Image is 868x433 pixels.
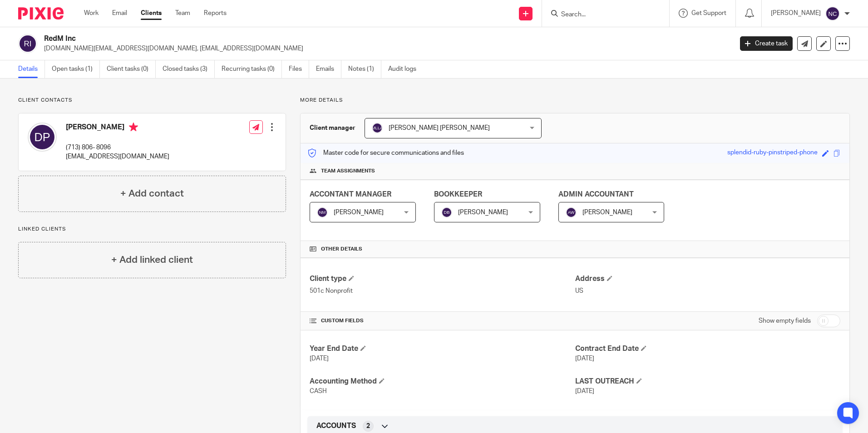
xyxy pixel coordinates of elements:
p: 501c Nonprofit [310,286,575,295]
p: (713) 806- 8096 [66,143,169,152]
label: Show empty fields [759,316,811,325]
h4: + Add linked client [111,253,193,267]
p: Linked clients [18,226,286,233]
span: [DATE] [575,388,594,394]
img: svg%3E [825,6,840,21]
a: Reports [204,9,227,18]
a: Team [175,9,190,18]
a: Emails [316,60,341,78]
h4: Accounting Method [310,377,575,386]
a: Files [289,60,309,78]
span: BOOKKEEPER [434,191,482,198]
span: [DATE] [310,355,329,362]
h4: + Add contact [120,187,184,201]
a: Open tasks (1) [52,60,100,78]
span: CASH [310,388,327,394]
img: svg%3E [372,123,383,133]
img: Pixie [18,7,64,20]
p: More details [300,97,850,104]
a: Create task [740,36,793,51]
span: Team assignments [321,167,375,175]
p: [DOMAIN_NAME][EMAIL_ADDRESS][DOMAIN_NAME], [EMAIL_ADDRESS][DOMAIN_NAME] [44,44,726,53]
a: Closed tasks (3) [163,60,215,78]
input: Search [560,11,642,19]
p: Master code for secure communications and files [307,148,464,157]
h4: Year End Date [310,344,575,354]
span: [PERSON_NAME] [582,209,632,216]
p: US [575,286,840,295]
h4: Address [575,274,840,284]
img: svg%3E [18,34,37,53]
a: Details [18,60,45,78]
img: svg%3E [28,123,57,152]
a: Recurring tasks (0) [222,60,282,78]
h2: RedM Inc [44,34,590,44]
h4: Client type [310,274,575,284]
div: splendid-ruby-pinstriped-phone [727,148,818,158]
h4: Contract End Date [575,344,840,354]
a: Notes (1) [348,60,381,78]
span: [DATE] [575,355,594,362]
span: [PERSON_NAME] [PERSON_NAME] [389,125,490,131]
a: Audit logs [388,60,423,78]
h4: CUSTOM FIELDS [310,317,575,325]
a: Email [112,9,127,18]
span: ACCOUNTS [316,421,356,431]
span: Get Support [691,10,726,16]
i: Primary [129,123,138,132]
span: Other details [321,246,362,253]
img: svg%3E [566,207,577,218]
img: svg%3E [317,207,328,218]
a: Clients [141,9,162,18]
span: [PERSON_NAME] [334,209,384,216]
p: [EMAIL_ADDRESS][DOMAIN_NAME] [66,152,169,161]
p: [PERSON_NAME] [771,9,821,18]
span: 2 [366,422,370,431]
img: svg%3E [441,207,452,218]
h4: [PERSON_NAME] [66,123,169,134]
span: [PERSON_NAME] [458,209,508,216]
span: ACCONTANT MANAGER [310,191,391,198]
a: Work [84,9,99,18]
p: Client contacts [18,97,286,104]
h4: LAST OUTREACH [575,377,840,386]
h3: Client manager [310,123,355,133]
span: ADMIN ACCOUNTANT [558,191,634,198]
a: Client tasks (0) [107,60,156,78]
